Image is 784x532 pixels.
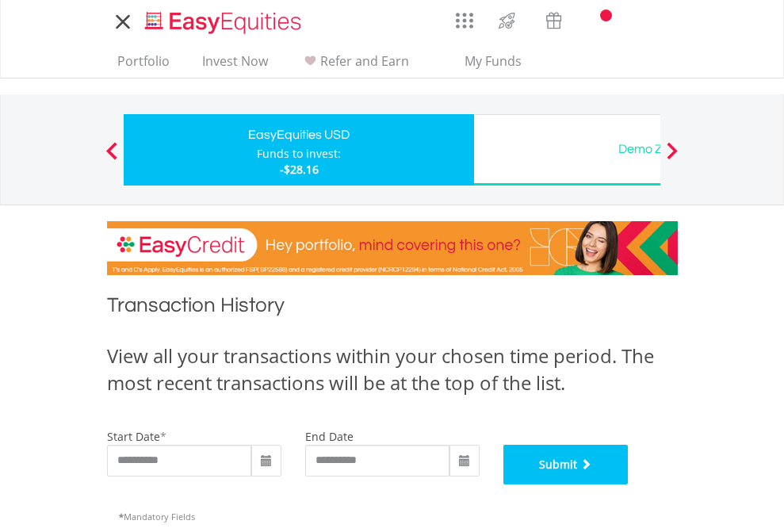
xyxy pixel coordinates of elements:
[107,343,678,397] div: View all your transactions within your chosen time period. The most recent transactions will be a...
[442,51,545,71] span: My Funds
[503,445,629,484] button: Submit
[107,429,160,444] label: start date
[446,4,484,29] a: AppsGrid
[658,4,698,39] a: My Profile
[280,162,319,177] span: -$28.16
[656,150,688,166] button: Next
[456,12,473,29] img: grid-menu-icon.svg
[541,8,567,33] img: vouchers-v2.svg
[530,4,577,33] a: Vouchers
[305,429,354,444] label: end date
[133,124,465,146] div: EasyEquities USD
[96,150,128,166] button: Previous
[142,10,308,36] img: EasyEquities_Logo.png
[196,53,274,78] a: Invest Now
[494,8,520,33] img: thrive-v2.svg
[577,4,618,36] a: Notifications
[294,53,415,78] a: Refer and Earn
[107,221,678,275] img: EasyCredit Promotion Banner
[107,291,678,327] h1: Transaction History
[111,53,176,78] a: Portfolio
[618,4,658,36] a: FAQ's and Support
[119,511,195,522] span: Mandatory Fields
[257,146,341,162] div: Funds to invest:
[320,52,409,70] span: Refer and Earn
[139,4,308,36] a: Home page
